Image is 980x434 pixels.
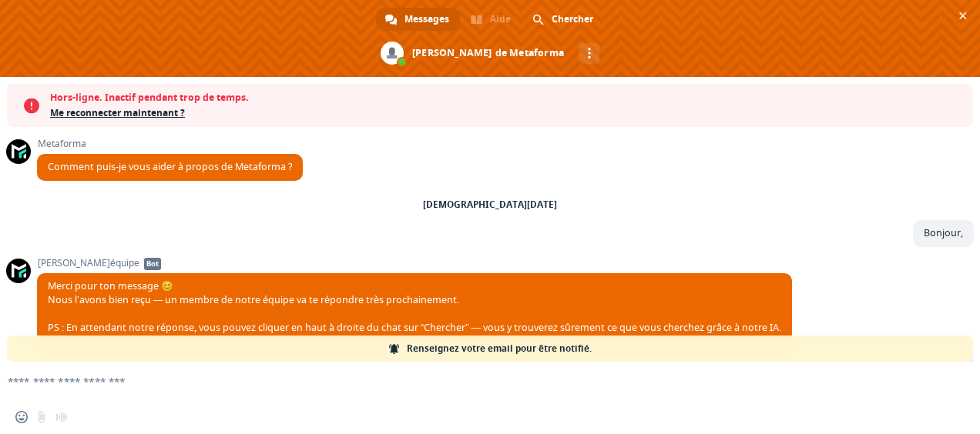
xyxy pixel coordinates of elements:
span: Hors-ligne. Inactif pendant trop de temps. [50,90,965,105]
div: Chercher [523,8,604,31]
span: Renseignez votre email pour être notifié. [407,336,592,362]
span: Insérer un emoji [15,411,28,423]
span: Messages [404,8,449,31]
span: [PERSON_NAME]équipe [37,258,792,269]
span: Metaforma [37,139,303,149]
div: Autres canaux [579,43,599,64]
span: Bonjour, [924,226,963,239]
span: Me reconnecter maintenant ? [50,105,965,121]
textarea: Entrez votre message... [8,375,923,389]
div: [DEMOGRAPHIC_DATA][DATE] [423,200,557,209]
span: Merci pour ton message 😊 Nous l’avons bien reçu — un membre de notre équipe va te répondre très p... [48,279,781,334]
span: Comment puis-je vous aider à propos de Metaforma ? [48,160,292,173]
span: Fermer le chat [955,8,971,24]
span: Chercher [552,8,593,31]
div: Messages [376,8,460,31]
span: Bot [144,258,161,270]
